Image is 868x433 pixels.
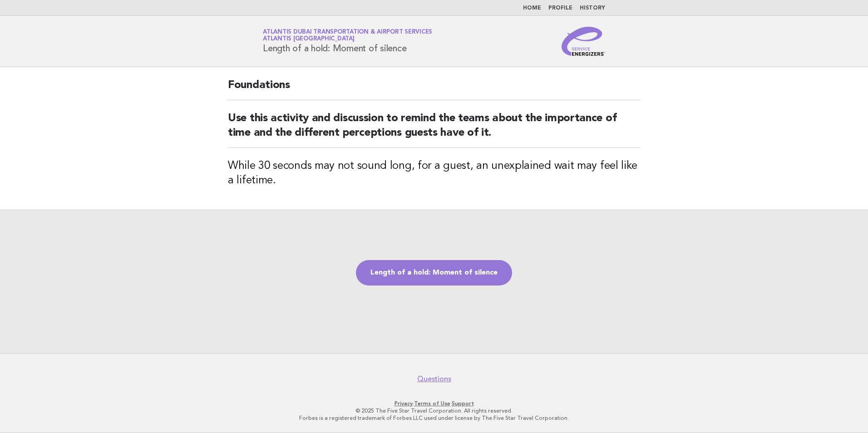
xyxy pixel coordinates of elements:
span: Atlantis [GEOGRAPHIC_DATA] [263,36,355,42]
h2: Use this activity and discussion to remind the teams about the importance of time and the differe... [228,111,640,148]
p: © 2025 The Five Star Travel Corporation. All rights reserved. [156,407,712,414]
p: · · [156,400,712,407]
a: History [580,5,605,11]
a: Profile [548,5,572,11]
a: Length of a hold: Moment of silence [356,260,512,285]
a: Terms of Use [414,400,450,407]
h3: While 30 seconds may not sound long, for a guest, an unexplained wait may feel like a lifetime. [228,159,640,188]
a: Atlantis Dubai Transportation & Airport ServicesAtlantis [GEOGRAPHIC_DATA] [263,29,432,42]
a: Privacy [395,400,413,407]
a: Questions [417,374,451,384]
a: Support [452,400,474,407]
p: Forbes is a registered trademark of Forbes LLC used under license by The Five Star Travel Corpora... [156,414,712,422]
h1: Length of a hold: Moment of silence [263,30,432,53]
a: Home [523,5,541,11]
h2: Foundations [228,78,640,100]
img: Service Energizers [562,27,605,56]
